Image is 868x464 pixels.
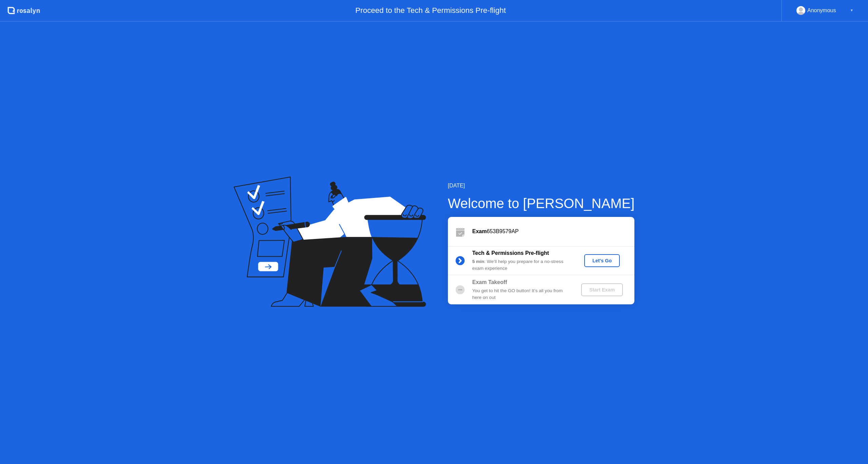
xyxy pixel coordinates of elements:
[472,279,507,285] b: Exam Takeoff
[472,259,485,264] b: 5 min
[584,254,620,267] button: Let's Go
[472,250,549,256] b: Tech & Permissions Pre-flight
[448,182,635,190] div: [DATE]
[472,227,634,236] div: 653B9579AP
[584,287,620,292] div: Start Exam
[587,258,617,263] div: Let's Go
[472,258,570,272] div: : We’ll help you prepare for a no-stress exam experience
[581,283,623,296] button: Start Exam
[850,6,853,15] div: ▼
[448,193,635,214] div: Welcome to [PERSON_NAME]
[472,228,487,234] b: Exam
[472,287,570,301] div: You get to hit the GO button! It’s all you from here on out
[807,6,836,15] div: Anonymous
